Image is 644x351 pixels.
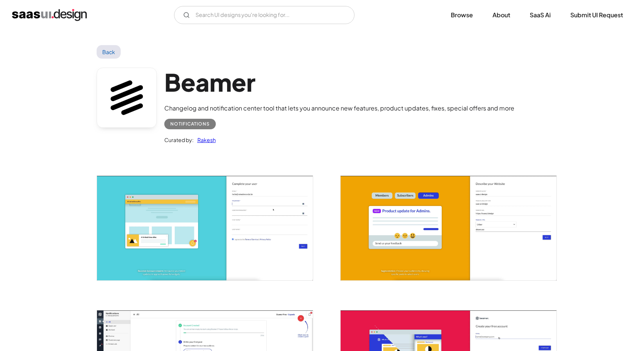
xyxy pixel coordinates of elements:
form: Email Form [174,6,355,24]
a: open lightbox [341,176,556,280]
a: SaaS Ai [521,7,560,23]
div: Notifications [170,120,210,129]
img: 6099347b1031dd0ae1b7a235_Beamer%20%E2%80%93%20complete%20your%20user.jpg [97,176,313,280]
a: open lightbox [97,176,313,280]
img: 6099347b11d673ed93282f9c_Beamer%20%E2%80%93%20describe%20your%20webste.jpg [341,176,556,280]
input: Search UI designs you're looking for... [174,6,355,24]
h1: Beamer [164,68,514,97]
a: Back [97,45,121,59]
div: Changelog and notification center tool that lets you announce new features, product updates, fixe... [164,104,514,113]
a: About [483,7,519,23]
a: Browse [442,7,482,23]
div: Curated by: [164,135,194,144]
a: home [12,9,87,21]
a: Rakesh [194,135,216,144]
a: Submit UI Request [561,7,632,23]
